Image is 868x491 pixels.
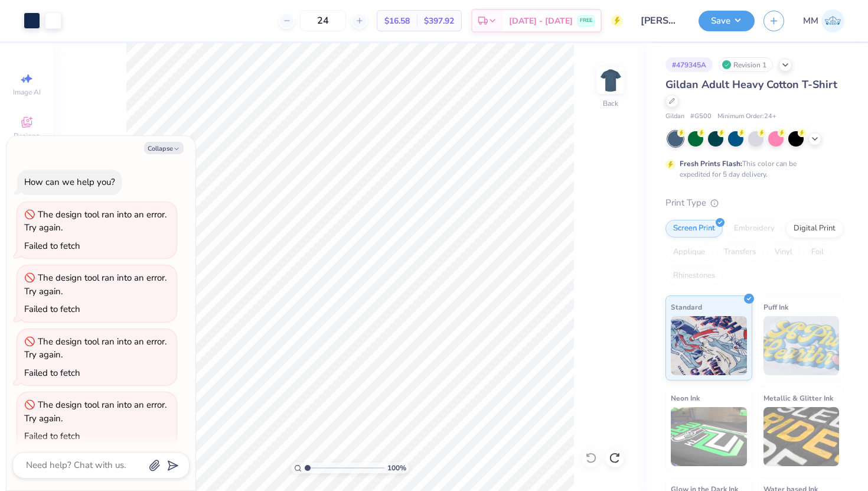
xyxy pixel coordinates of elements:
[24,240,80,252] div: Failed to fetch
[24,399,167,424] div: The design tool ran into an error. Try again.
[14,131,40,141] span: Designs
[603,98,618,109] div: Back
[671,392,700,404] span: Neon Ink
[716,243,763,261] div: Transfers
[509,15,573,27] span: [DATE] - [DATE]
[424,15,454,27] span: $397.92
[726,220,782,238] div: Embroidery
[387,463,406,473] span: 100 %
[671,316,747,375] img: Standard
[767,243,800,261] div: Vinyl
[803,14,818,28] span: MM
[24,303,80,315] div: Failed to fetch
[665,243,713,261] div: Applique
[821,9,844,32] img: Macy Mccollough
[803,9,844,32] a: MM
[804,243,831,261] div: Foil
[665,267,723,285] div: Rhinestones
[763,392,833,404] span: Metallic & Glitter Ink
[671,301,702,313] span: Standard
[763,316,840,375] img: Puff Ink
[699,11,755,31] button: Save
[690,112,712,122] span: # G500
[665,77,837,92] span: Gildan Adult Heavy Cotton T-Shirt
[719,57,773,72] div: Revision 1
[680,159,742,168] strong: Fresh Prints Flash:
[671,407,747,466] img: Neon Ink
[632,9,690,32] input: Untitled Design
[763,301,788,313] span: Puff Ink
[13,87,41,97] span: Image AI
[786,220,843,238] div: Digital Print
[144,142,184,154] button: Collapse
[665,196,844,210] div: Print Type
[24,176,115,188] div: How can we help you?
[665,57,713,72] div: # 479345A
[24,272,167,297] div: The design tool ran into an error. Try again.
[24,336,167,361] div: The design tool ran into an error. Try again.
[24,209,167,234] div: The design tool ran into an error. Try again.
[24,367,80,379] div: Failed to fetch
[24,430,80,442] div: Failed to fetch
[300,10,346,31] input: – –
[384,15,410,27] span: $16.58
[665,112,684,122] span: Gildan
[763,407,840,466] img: Metallic & Glitter Ink
[599,69,622,92] img: Back
[680,158,825,180] div: This color can be expedited for 5 day delivery.
[717,112,776,122] span: Minimum Order: 24 +
[665,220,723,238] div: Screen Print
[580,17,592,25] span: FREE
